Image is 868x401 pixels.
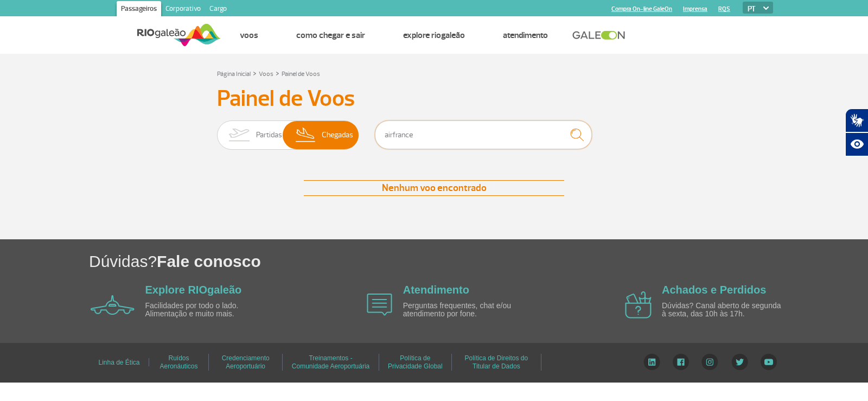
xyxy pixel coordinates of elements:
[322,121,353,149] span: Chegadas
[145,284,242,296] a: Explore RIOgaleão
[157,252,261,270] span: Fale conosco
[403,302,528,319] p: Perguntas frequentes, chat e/ou atendimento por fone.
[643,354,660,370] img: LinkedIn
[292,351,369,374] a: Treinamentos - Comunidade Aeroportuária
[205,1,231,18] a: Cargo
[98,355,139,370] a: Linha de Ética
[217,70,251,78] a: Página Inicial
[259,70,273,78] a: Voos
[625,291,652,319] img: airplane icon
[240,30,258,41] a: Voos
[161,1,205,18] a: Corporativo
[611,5,672,12] a: Compra On-line GaleOn
[222,351,270,374] a: Credenciamento Aeroportuário
[117,1,161,18] a: Passageiros
[296,30,365,41] a: Como chegar e sair
[761,354,777,370] img: YouTube
[845,109,868,132] button: Abrir tradutor de língua de sinais.
[503,30,548,41] a: Atendimento
[256,121,282,149] span: Partidas
[304,180,564,196] div: Nenhum voo encontrado
[673,354,689,370] img: Facebook
[718,5,730,12] a: RQS
[222,121,256,149] img: slider-embarque
[683,5,707,12] a: Imprensa
[845,132,868,156] button: Abrir recursos assistivos.
[464,351,528,374] a: Política de Direitos do Titular de Dados
[403,284,469,296] a: Atendimento
[91,295,135,315] img: airplane icon
[217,85,651,112] h3: Painel de Voos
[159,351,197,374] a: Ruídos Aeronáuticos
[290,121,322,149] img: slider-desembarque
[731,354,748,370] img: Twitter
[145,302,270,319] p: Facilidades por todo o lado. Alimentação e muito mais.
[701,354,718,370] img: Instagram
[388,351,443,374] a: Política de Privacidade Global
[845,109,868,156] div: Plugin de acessibilidade da Hand Talk.
[253,67,257,79] a: >
[403,30,465,41] a: Explore RIOgaleão
[662,302,787,319] p: Dúvidas? Canal aberto de segunda à sexta, das 10h às 17h.
[89,250,868,272] h1: Dúvidas?
[375,120,592,149] input: Voo, cidade ou cia aérea
[276,67,279,79] a: >
[662,284,766,296] a: Achados e Perdidos
[367,294,392,316] img: airplane icon
[282,70,320,78] a: Painel de Voos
